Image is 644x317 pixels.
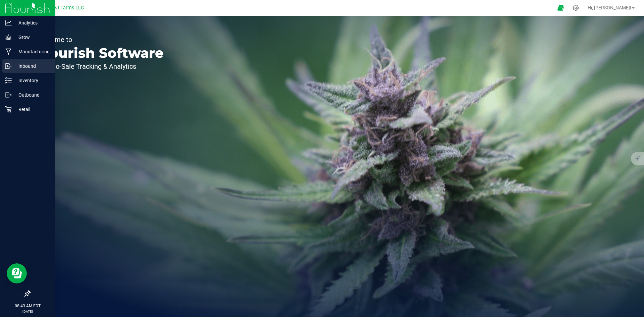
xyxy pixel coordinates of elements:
[5,92,12,98] inline-svg: Outbound
[588,5,631,10] span: Hi, [PERSON_NAME]!
[3,303,52,309] p: 08:43 AM EDT
[12,91,52,99] p: Outbound
[7,263,27,283] iframe: Resource center
[5,34,12,41] inline-svg: Grow
[5,63,12,69] inline-svg: Inbound
[36,63,164,70] p: Seed-to-Sale Tracking & Analytics
[572,5,580,11] div: Manage settings
[53,5,84,11] span: VJ Farms LLC
[12,48,52,56] p: Manufacturing
[36,46,164,60] p: Flourish Software
[5,48,12,55] inline-svg: Manufacturing
[12,105,52,113] p: Retail
[5,77,12,84] inline-svg: Inventory
[5,106,12,113] inline-svg: Retail
[12,33,52,41] p: Grow
[36,36,164,43] p: Welcome to
[3,309,52,314] p: [DATE]
[12,19,52,27] p: Analytics
[553,1,568,14] span: Open Ecommerce Menu
[5,19,12,26] inline-svg: Analytics
[12,62,52,70] p: Inbound
[12,76,52,85] p: Inventory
